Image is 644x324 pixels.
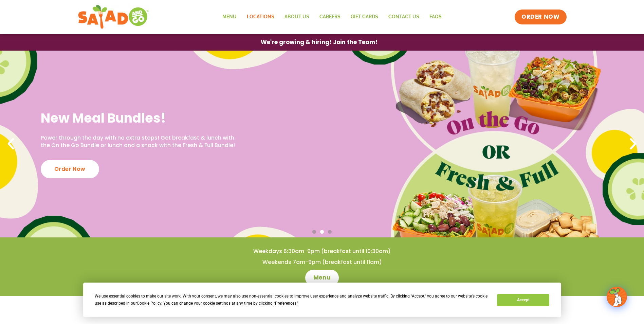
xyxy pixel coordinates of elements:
span: ORDER NOW [521,13,559,21]
a: About Us [279,9,314,25]
h4: Weekends 7am-9pm (breakfast until 11am) [14,258,630,266]
span: Go to slide 1 [312,230,316,234]
a: ORDER NOW [515,10,566,24]
h4: Weekdays 6:30am-9pm (breakfast until 10:30am) [14,248,630,255]
div: Next slide [626,137,641,151]
nav: Menu [217,9,447,25]
h2: New Meal Bundles! [41,110,240,126]
a: FAQs [424,9,447,25]
a: Menu [217,9,242,25]
span: Go to slide 2 [320,230,324,234]
button: Accept [497,294,549,306]
img: wpChatIcon [607,287,626,306]
span: Preferences [275,301,296,306]
div: Cookie Consent Prompt [83,283,561,317]
img: new-SAG-logo-768×292 [78,3,149,31]
a: Careers [314,9,346,25]
a: We're growing & hiring! Join the Team! [251,34,388,50]
span: Menu [313,274,331,282]
p: Power through the day with no extra stops! Get breakfast & lunch with the On the Go Bundle or lun... [41,134,240,149]
a: GIFT CARDS [346,9,383,25]
a: Menu [305,270,339,286]
div: We use essential cookies to make our site work. With your consent, we may also use non-essential ... [95,293,489,307]
div: Previous slide [3,137,18,151]
a: Contact Us [383,9,424,25]
a: Locations [242,9,279,25]
span: We're growing & hiring! Join the Team! [261,39,378,45]
span: Cookie Policy [137,301,161,306]
span: Go to slide 3 [328,230,332,234]
div: Order Now [41,160,99,178]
